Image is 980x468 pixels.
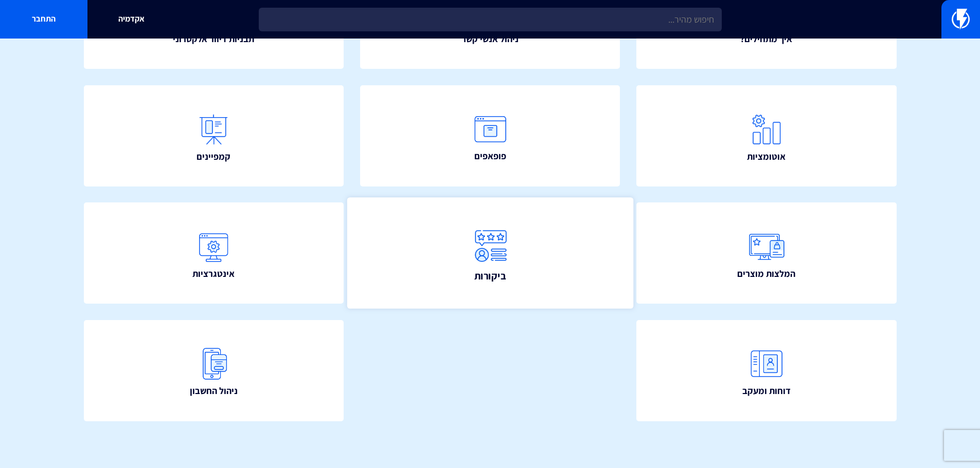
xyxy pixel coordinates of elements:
[360,85,620,186] a: פופאפים
[259,8,722,31] input: חיפוש מהיר...
[461,32,519,46] span: ניהול אנשי קשר
[84,320,344,421] a: ניהול החשבון
[747,150,786,163] span: אוטומציות
[173,32,254,46] span: תבניות דיוור אלקטרוני
[192,267,235,280] span: אינטגרציות
[737,267,795,280] span: המלצות מוצרים
[474,269,506,283] span: ביקורות
[636,320,897,421] a: דוחות ומעקב
[197,150,230,163] span: קמפיינים
[636,202,897,304] a: המלצות מוצרים
[636,85,897,186] a: אוטומציות
[742,384,791,398] span: דוחות ומעקב
[740,32,792,46] span: איך מתחילים?
[84,202,344,304] a: אינטגרציות
[474,149,506,163] span: פופאפים
[347,198,633,309] a: ביקורות
[190,384,238,398] span: ניהול החשבון
[84,85,344,186] a: קמפיינים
